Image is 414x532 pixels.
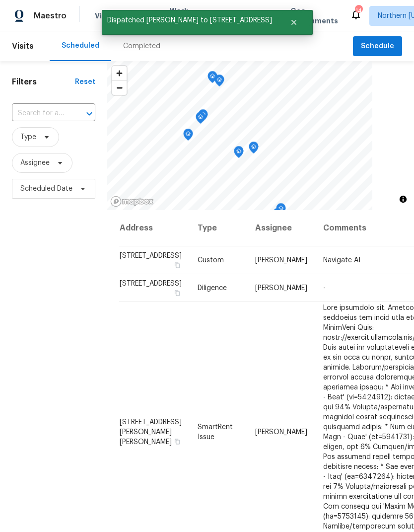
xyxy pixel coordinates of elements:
[214,75,224,90] div: Map marker
[290,6,338,26] span: Geo Assignments
[273,208,282,224] div: Map marker
[277,12,310,32] button: Close
[112,81,127,95] span: Zoom out
[20,132,36,142] span: Type
[95,11,115,21] span: Visits
[82,107,96,121] button: Open
[255,428,307,435] span: [PERSON_NAME]
[170,6,195,26] span: Work Orders
[234,146,244,161] div: Map marker
[62,41,99,51] div: Scheduled
[12,35,34,57] span: Visits
[112,80,127,95] button: Zoom out
[397,193,409,205] button: Toggle attribution
[207,71,217,86] div: Map marker
[75,77,95,87] div: Reset
[123,41,160,51] div: Completed
[12,106,68,121] input: Search for an address...
[107,61,372,210] canvas: Map
[120,280,182,287] span: [STREET_ADDRESS]
[355,6,362,16] div: 14
[196,112,206,127] div: Map marker
[173,437,182,446] button: Copy Address
[20,158,50,168] span: Assignee
[120,252,182,259] span: [STREET_ADDRESS]
[183,129,193,144] div: Map marker
[255,285,307,292] span: [PERSON_NAME]
[110,196,154,207] a: Mapbox homepage
[249,142,259,157] div: Map marker
[198,109,208,125] div: Map marker
[102,10,277,31] span: Dispatched [PERSON_NAME] to [STREET_ADDRESS]
[247,210,315,246] th: Assignee
[119,210,190,246] th: Address
[353,36,402,57] button: Schedule
[198,423,233,440] span: SmartRent Issue
[323,257,360,264] span: Navigate AI
[323,285,326,292] span: -
[400,194,406,205] span: Toggle attribution
[20,184,72,194] span: Scheduled Date
[276,203,286,219] div: Map marker
[120,418,182,445] span: [STREET_ADDRESS][PERSON_NAME][PERSON_NAME]
[255,257,307,264] span: [PERSON_NAME]
[12,77,75,87] h1: Filters
[361,40,394,53] span: Schedule
[112,66,127,80] button: Zoom in
[34,11,67,21] span: Maestro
